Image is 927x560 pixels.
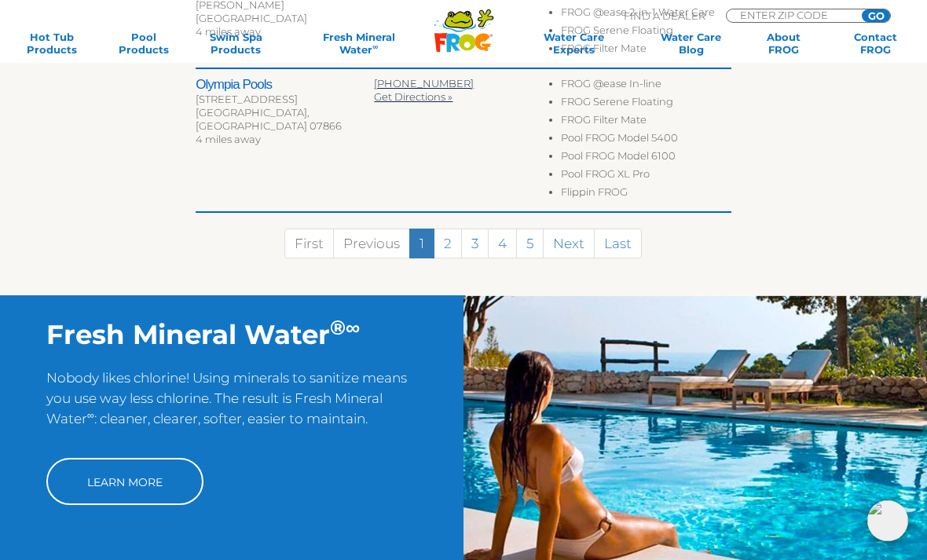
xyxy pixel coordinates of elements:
[333,229,410,258] a: Previous
[738,9,845,20] input: Zip Code Form
[196,106,374,133] div: [GEOGRAPHIC_DATA], [GEOGRAPHIC_DATA] 07866
[374,77,474,90] a: [PHONE_NUMBER]
[561,113,731,131] li: FROG Filter Mate
[561,167,731,185] li: Pool FROG XL Pro
[346,315,360,339] sup: ∞
[488,229,517,258] a: 4
[46,368,417,442] p: Nobody likes chlorine! Using minerals to sanitize means you use way less chlorine. The result is ...
[16,31,87,56] a: Hot TubProducts
[284,229,334,258] a: First
[374,90,453,103] a: Get Directions »
[561,185,731,203] li: Flippin FROG
[196,133,261,145] span: 4 miles away
[409,229,434,258] a: 1
[561,5,731,24] li: FROG @ease 2-in-1 Water Care
[840,31,911,56] a: ContactFROG
[543,229,595,258] a: Next
[561,24,731,42] li: FROG Serene Floating
[196,25,261,38] span: 4 miles away
[434,229,462,258] a: 2
[516,229,544,258] a: 5
[46,319,417,351] h2: Fresh Mineral Water
[196,93,374,106] div: [STREET_ADDRESS]
[862,9,890,22] input: GO
[561,149,731,167] li: Pool FROG Model 6100
[46,458,203,505] a: Learn More
[561,42,731,60] li: FROG Filter Mate
[196,77,374,93] h2: Olympia Pools
[748,31,819,56] a: AboutFROG
[561,95,731,113] li: FROG Serene Floating
[594,229,642,258] a: Last
[867,500,908,541] img: openIcon
[87,409,94,421] sup: ∞
[561,77,731,95] li: FROG @ease In-line
[330,315,346,339] sup: ®
[108,31,179,56] a: PoolProducts
[461,229,489,258] a: 3
[561,131,731,149] li: Pool FROG Model 5400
